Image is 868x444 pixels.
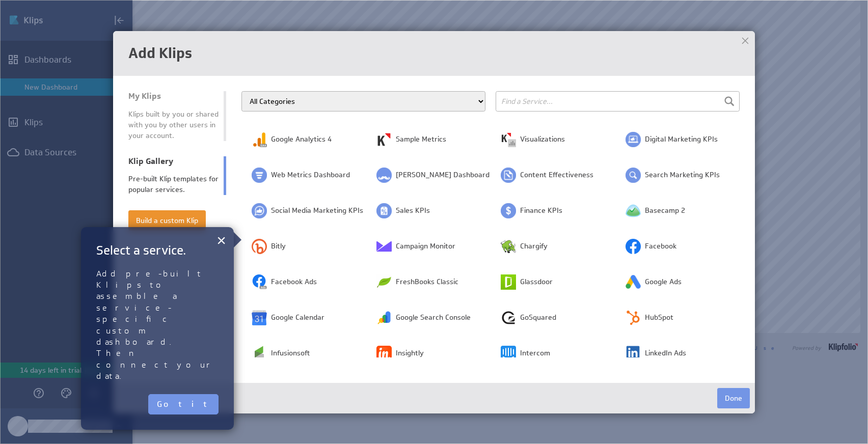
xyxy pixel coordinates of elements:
span: Social Media Marketing KPIs [271,206,363,216]
span: Facebook [645,241,676,252]
img: image1810292984256751319.png [376,203,392,218]
span: [PERSON_NAME] Dashboard [396,170,490,180]
img: image8669511407265061774.png [252,203,267,218]
span: Search Marketing KPIs [645,170,720,180]
span: Visualizations [520,134,565,145]
img: image5117197766309347828.png [501,168,516,183]
button: Build a custom Klip [128,210,206,231]
span: Bitly [271,241,286,252]
span: Insightly [396,348,424,358]
input: Find a Service... [496,91,740,112]
img: image5288152894157907875.png [501,132,516,147]
img: image9023359807102731842.png [376,310,392,325]
div: My Klips [128,91,219,101]
img: image8284517391661430187.png [376,346,392,361]
img: image4203343126471956075.png [501,274,516,290]
span: HubSpot [645,313,673,323]
h2: Select a service. [96,242,219,258]
span: Digital Marketing KPIs [645,134,718,145]
img: image8320012023144177748.png [252,239,267,254]
img: image1443927121734523965.png [376,132,392,147]
img: image729517258887019810.png [626,239,641,254]
span: Google Ads [645,277,682,287]
img: image6347507244920034643.png [376,239,392,254]
span: LinkedIn Ads [645,348,686,358]
img: image6502031566950861830.png [252,132,267,147]
span: Sales KPIs [396,206,430,216]
img: image4693762298343897077.png [252,310,267,325]
img: image3522292994667009732.png [376,274,392,290]
span: GoSquared [520,313,556,323]
span: Google Analytics 4 [271,134,332,145]
img: image4712442411381150036.png [626,132,641,147]
span: Content Effectiveness [520,170,593,180]
img: image2048842146512654208.png [376,168,392,183]
img: image4858805091178672087.png [252,346,267,361]
span: Basecamp 2 [645,206,685,216]
img: image52590220093943300.png [626,168,641,183]
img: image2754833655435752804.png [252,274,267,290]
img: image2261544860167327136.png [501,239,516,254]
button: Done [717,388,750,408]
button: Close [216,230,226,251]
span: Campaign Monitor [396,241,455,252]
span: Google Calendar [271,313,324,323]
div: Klips built by you or shared with you by other users in your account. [128,109,219,141]
img: image2563615312826291593.png [501,310,516,325]
span: Finance KPIs [520,206,562,216]
span: Intercom [520,348,550,358]
span: Sample Metrics [396,134,446,145]
span: Web Metrics Dashboard [271,170,350,180]
span: Google Search Console [396,313,471,323]
button: Got it [148,394,219,414]
img: image259683944446962572.png [626,203,641,218]
div: Pre-built Klip templates for popular services. [128,174,219,195]
span: Glassdoor [520,277,553,287]
p: Add pre-built Klips to assemble a service-specific custom dashboard. Then connect your data. [96,268,219,382]
img: image4788249492605619304.png [626,310,641,325]
img: image1858912082062294012.png [626,346,641,361]
img: image286808521443149053.png [501,203,516,218]
div: Klip Gallery [128,156,219,166]
span: Infusionsoft [271,348,310,358]
span: Chargify [520,241,548,252]
img: image7785814661071211034.png [252,168,267,183]
h1: Add Klips [128,46,740,61]
img: image3296276360446815218.png [501,346,516,361]
img: image8417636050194330799.png [626,274,641,290]
span: Facebook Ads [271,277,317,287]
span: FreshBooks Classic [396,277,458,287]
